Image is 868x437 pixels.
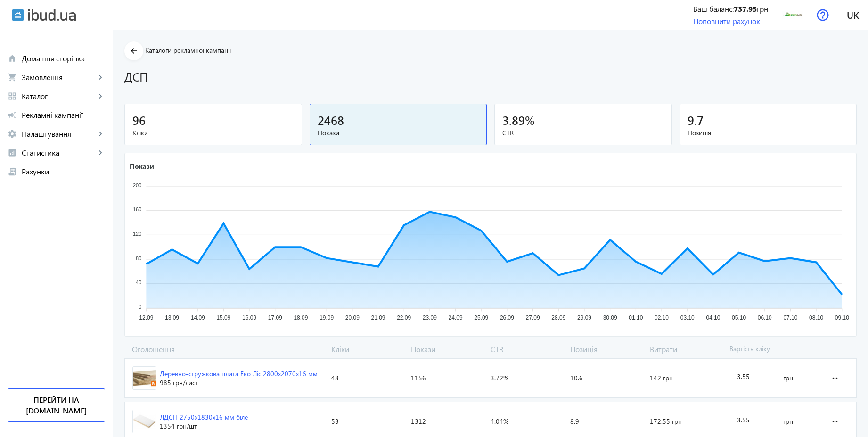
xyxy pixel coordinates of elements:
[139,304,141,310] tspan: 0
[371,315,385,322] tspan: 21.09
[96,148,105,157] mat-icon: keyboard_arrow_right
[629,315,643,322] tspan: 01.10
[191,315,205,322] tspan: 14.09
[242,315,256,322] tspan: 16.09
[706,315,720,322] tspan: 04.10
[650,373,673,383] span: 142 грн
[817,9,829,21] img: help.svg
[646,344,726,355] span: Витрати
[693,4,768,14] div: Ваш баланс: грн
[319,315,334,322] tspan: 19.09
[8,73,17,82] mat-icon: shopping_cart
[8,54,17,63] mat-icon: home
[474,315,488,322] tspan: 25.09
[693,16,760,26] a: Поповнити рахунок
[688,112,704,128] span: 9.7
[655,315,669,322] tspan: 02.10
[160,412,248,422] div: ЛДСП 2750x1830x16 мм біле
[688,128,849,138] span: Позиція
[22,167,105,176] span: Рахунки
[650,417,682,426] span: 172.55 грн
[331,417,339,426] span: 53
[411,373,426,383] span: 1156
[732,315,746,322] tspan: 05.10
[783,373,793,383] span: грн
[726,344,820,355] span: Вартість кліку
[331,373,339,383] span: 43
[487,344,566,355] span: CTR
[128,45,140,57] mat-icon: arrow_back
[28,9,76,21] img: ibud_text.svg
[132,128,294,138] span: Кліки
[22,91,96,101] span: Каталог
[783,315,797,322] tspan: 07.10
[8,110,17,120] mat-icon: campaign
[8,129,17,139] mat-icon: settings
[133,207,141,213] tspan: 160
[133,182,141,188] tspan: 200
[130,162,154,171] text: Покази
[411,417,426,426] span: 1312
[680,315,695,322] tspan: 03.10
[160,378,318,388] div: 985 грн /лист
[133,367,156,389] img: 293525fed8b31897262391512881579-fc1b16194f.jpg
[570,373,583,383] span: 10.6
[783,417,793,426] span: грн
[294,315,308,322] tspan: 18.09
[502,128,664,138] span: CTR
[160,421,248,431] div: 1354 грн /шт
[8,388,105,422] a: Перейти на [DOMAIN_NAME]
[782,4,803,25] img: 2739263355c423cdc92742134541561-df0ec5a72f.png
[136,256,141,261] tspan: 80
[397,315,411,322] tspan: 22.09
[829,367,841,389] mat-icon: more_horiz
[133,410,156,433] img: 5cb44d0f117236296-%D0%BB%D0%B4%D1%81%D0%BF_%D0%B1%D0%B5%D0%BB%D0%BE%D0%B5_1512997805.jpg
[22,148,96,157] span: Статистика
[8,167,17,176] mat-icon: receipt_long
[165,315,179,322] tspan: 13.09
[96,91,105,101] mat-icon: keyboard_arrow_right
[734,4,757,14] b: 737.95
[160,369,318,379] div: Деревно-стружкова плита Еко Ліс 2800х2070х16 мм
[847,9,859,21] span: uk
[577,315,591,322] tspan: 29.09
[22,54,105,63] span: Домашня сторінка
[328,344,407,355] span: Кліки
[22,73,96,82] span: Замовлення
[407,344,487,355] span: Покази
[124,344,328,355] span: Оголошення
[829,410,841,433] mat-icon: more_horiz
[603,315,617,322] tspan: 30.09
[139,315,153,322] tspan: 12.09
[835,315,849,322] tspan: 09.10
[318,128,479,138] span: Покази
[809,315,823,322] tspan: 08.10
[318,112,344,128] span: 2468
[96,73,105,82] mat-icon: keyboard_arrow_right
[758,315,772,322] tspan: 06.10
[566,344,646,355] span: Позиція
[136,280,141,286] tspan: 40
[525,112,535,128] span: %
[22,110,105,120] span: Рекламні кампанії
[96,129,105,139] mat-icon: keyboard_arrow_right
[345,315,360,322] tspan: 20.09
[124,68,857,85] h1: ДСП
[491,417,508,426] span: 4.04%
[22,129,96,139] span: Налаштування
[500,315,514,322] tspan: 26.09
[132,112,146,128] span: 96
[491,373,508,383] span: 3.72%
[423,315,437,322] tspan: 23.09
[449,315,463,322] tspan: 24.09
[502,112,525,128] span: 3.89
[526,315,540,322] tspan: 27.09
[145,46,231,55] span: Каталоги рекламної кампанії
[12,9,24,21] img: ibud.svg
[551,315,565,322] tspan: 28.09
[570,417,579,426] span: 8.9
[133,231,141,237] tspan: 120
[216,315,230,322] tspan: 15.09
[268,315,282,322] tspan: 17.09
[8,148,17,157] mat-icon: analytics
